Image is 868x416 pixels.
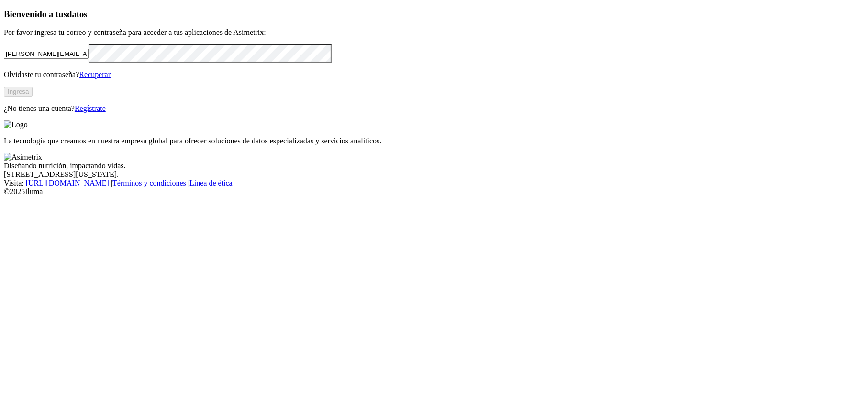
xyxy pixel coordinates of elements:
[4,87,33,97] button: Ingresa
[4,49,89,59] input: Tu correo
[4,28,864,37] p: Por favor ingresa tu correo y contraseña para acceder a tus aplicaciones de Asimetrix:
[4,153,42,162] img: Asimetrix
[4,170,864,179] div: [STREET_ADDRESS][US_STATE].
[4,70,864,79] p: Olvidaste tu contraseña?
[75,104,106,112] a: Regístrate
[26,179,109,187] a: [URL][DOMAIN_NAME]
[79,70,111,78] a: Recuperar
[4,137,864,145] p: La tecnología que creamos en nuestra empresa global para ofrecer soluciones de datos especializad...
[4,179,864,187] div: Visita : | |
[112,179,186,187] a: Términos y condiciones
[4,120,28,129] img: Logo
[4,187,864,196] div: © 2025 Iluma
[4,104,864,113] p: ¿No tienes una cuenta?
[189,179,233,187] a: Línea de ética
[4,162,864,170] div: Diseñando nutrición, impactando vidas.
[67,9,88,19] span: datos
[4,9,864,20] h3: Bienvenido a tus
